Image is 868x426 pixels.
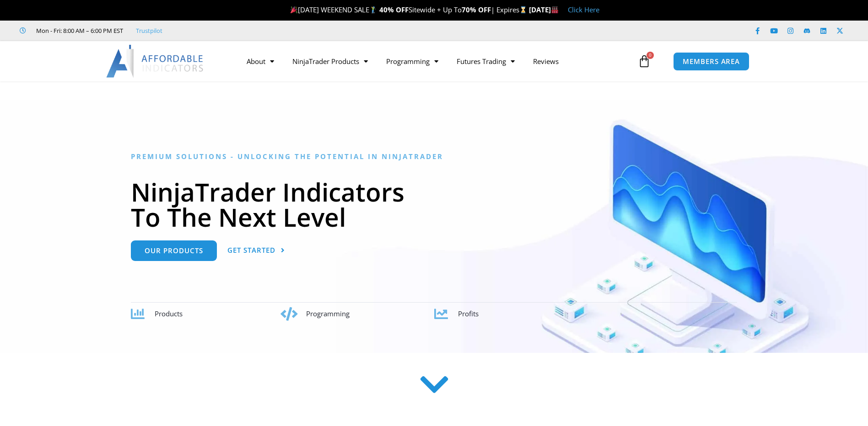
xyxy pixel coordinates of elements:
h1: NinjaTrader Indicators To The Next Level [131,179,737,229]
span: 0 [647,52,654,59]
a: Get Started [227,240,285,261]
span: Products [155,309,183,318]
strong: [DATE] [529,5,559,14]
a: Click Here [568,5,599,14]
a: Our Products [131,240,217,261]
span: Programming [306,309,350,318]
span: Profits [458,309,479,318]
nav: Menu [237,51,636,72]
strong: 40% OFF [379,5,409,14]
a: 0 [624,48,664,75]
a: NinjaTrader Products [283,51,377,72]
a: Reviews [524,51,568,72]
a: About [237,51,283,72]
a: Programming [377,51,447,72]
h6: Premium Solutions - Unlocking the Potential in NinjaTrader [131,152,737,161]
a: Trustpilot [136,25,162,36]
strong: 70% OFF [462,5,491,14]
img: 🏌️‍♂️ [370,6,377,13]
img: 🎉 [291,6,297,13]
span: Our Products [145,247,203,254]
span: Mon - Fri: 8:00 AM – 6:00 PM EST [34,25,123,36]
span: [DATE] WEEKEND SALE Sitewide + Up To | Expires [288,5,528,14]
img: LogoAI | Affordable Indicators – NinjaTrader [106,45,205,78]
a: Futures Trading [447,51,524,72]
span: MEMBERS AREA [683,58,740,65]
img: ⌛ [520,6,527,13]
img: 🏭 [551,6,558,13]
span: Get Started [227,247,275,254]
a: MEMBERS AREA [673,52,749,71]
